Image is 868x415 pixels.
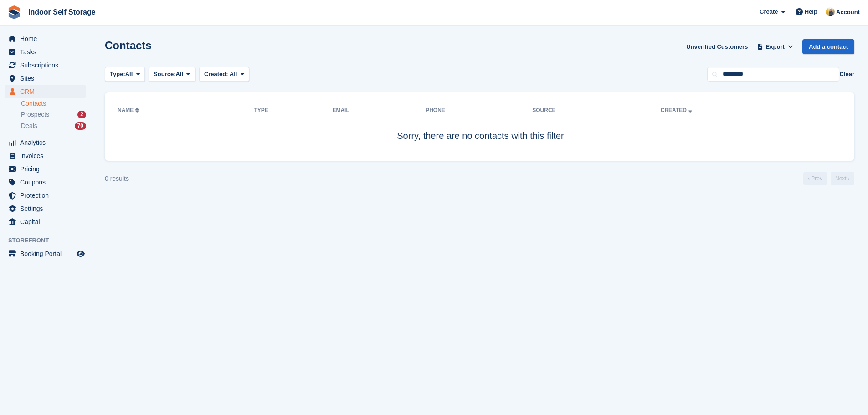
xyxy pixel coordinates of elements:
[5,136,86,149] a: menu
[532,103,661,118] th: Source
[105,67,145,82] button: Type: All
[125,70,133,79] span: All
[661,107,694,113] a: Created
[20,85,75,98] span: CRM
[755,39,795,54] button: Export
[20,163,75,175] span: Pricing
[5,176,86,189] a: menu
[75,248,86,259] a: Preview store
[760,7,778,16] span: Create
[426,103,532,118] th: Phone
[21,110,49,119] span: Prospects
[831,172,854,185] a: Next
[20,247,75,260] span: Booking Portal
[254,103,333,118] th: Type
[25,5,99,20] a: Indoor Self Storage
[20,215,75,228] span: Capital
[105,39,152,51] h1: Contacts
[5,46,86,58] a: menu
[176,70,184,79] span: All
[20,149,75,162] span: Invoices
[5,85,86,98] a: menu
[5,72,86,85] a: menu
[836,8,860,17] span: Account
[21,122,37,130] span: Deals
[21,121,86,131] a: Deals 70
[154,70,175,79] span: Source:
[5,163,86,175] a: menu
[766,42,785,51] span: Export
[20,189,75,202] span: Protection
[21,99,86,108] a: Contacts
[21,110,86,119] a: Prospects 2
[826,7,835,16] img: Jo Moon
[803,172,827,185] a: Previous
[5,215,86,228] a: menu
[683,39,751,54] a: Unverified Customers
[5,202,86,215] a: menu
[149,67,195,82] button: Source: All
[839,70,854,79] button: Clear
[118,107,141,113] a: Name
[802,39,854,54] a: Add a contact
[75,122,86,130] div: 70
[5,32,86,45] a: menu
[110,70,125,79] span: Type:
[77,111,86,118] div: 2
[20,72,75,85] span: Sites
[20,59,75,72] span: Subscriptions
[5,247,86,260] a: menu
[332,103,426,118] th: Email
[230,71,237,77] span: All
[199,67,249,82] button: Created: All
[20,202,75,215] span: Settings
[805,7,817,16] span: Help
[105,174,129,184] div: 0 results
[5,189,86,202] a: menu
[8,236,91,245] span: Storefront
[397,131,564,141] span: Sorry, there are no contacts with this filter
[20,32,75,45] span: Home
[204,71,228,77] span: Created:
[5,149,86,162] a: menu
[801,172,856,185] nav: Page
[20,176,75,189] span: Coupons
[5,59,86,72] a: menu
[20,136,75,149] span: Analytics
[20,46,75,58] span: Tasks
[7,5,21,19] img: stora-icon-8386f47178a22dfd0bd8f6a31ec36ba5ce8667c1dd55bd0f319d3a0aa187defe.svg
